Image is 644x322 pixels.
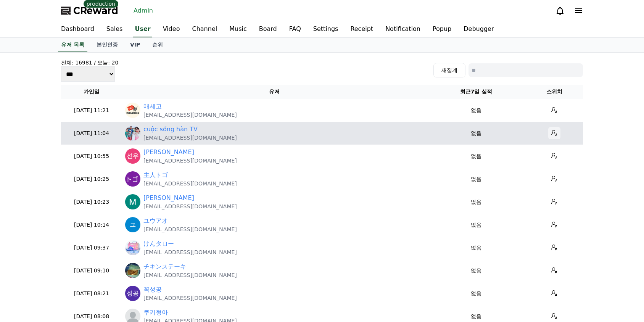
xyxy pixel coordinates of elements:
[64,290,119,298] p: [DATE] 08:21
[344,21,379,37] a: Receipt
[19,253,33,259] span: Home
[143,125,198,134] a: cuộc sống hàn TV
[55,21,100,37] a: Dashboard
[457,21,500,37] a: Debugger
[143,225,237,233] p: [EMAIL_ADDRESS][DOMAIN_NAME]
[2,242,50,261] a: Home
[64,244,119,252] p: [DATE] 09:37
[283,21,307,37] a: FAQ
[143,171,168,180] a: 主人トゴ
[430,175,523,183] p: 없음
[124,38,146,52] a: VIP
[430,312,523,320] p: 없음
[143,102,162,111] a: 매세고
[125,240,140,255] img: https://lh3.googleusercontent.com/a/ACg8ocLAw7STIoZDRnWM5Nax9FejXnij-3f65vDqW7WfxwUTFI_-CHmf=s96-c
[61,59,118,66] h4: 전체: 16981 / 오늘: 20
[125,126,140,141] img: https://lh3.googleusercontent.com/a/ACg8ocJaGYUX8Rae7gJG-BouBPIjUhNiOL4NNt08SSP_RGbRbDYoyB7oBw=s96-c
[223,21,253,37] a: Music
[146,38,169,52] a: 순위
[430,106,523,114] p: 없음
[73,5,118,17] span: CReward
[143,262,186,271] a: チキンステーキ
[64,221,119,229] p: [DATE] 10:14
[133,21,152,37] a: User
[143,180,237,187] p: [EMAIL_ADDRESS][DOMAIN_NAME]
[98,242,147,261] a: Settings
[253,21,283,37] a: Board
[143,157,237,164] p: [EMAIL_ADDRESS][DOMAIN_NAME]
[64,312,119,320] p: [DATE] 08:08
[125,148,140,164] img: https://lh3.googleusercontent.com/a/ACg8ocIt1F6kqDaPmpvE_oENJg8dbB9ED9k2A8_-5_hL0oSL_bsfeQ=s96-c
[143,239,174,248] a: けんタロー
[430,221,523,229] p: 없음
[143,203,237,210] p: [EMAIL_ADDRESS][DOMAIN_NAME]
[143,111,237,119] p: [EMAIL_ADDRESS][DOMAIN_NAME]
[125,171,140,187] img: https://lh3.googleusercontent.com/a/ACg8ocJy5C6JX_KifmBkLy-O-CJcvxIYX2v8wTNajOgz7rNe4d1llg=s96-c
[63,254,86,260] span: Messages
[125,103,140,118] img: https://cdn.creward.net/profile/user/YY09Sep 5, 2025112212_f6035fd0050bd73b1e9bc49f72ea82aed1ce7e...
[58,38,87,52] a: 유저 목록
[64,175,119,183] p: [DATE] 10:25
[427,85,526,99] th: 최근7일 실적
[430,129,523,137] p: 없음
[143,216,168,225] a: ユウアオ
[143,134,237,142] p: [EMAIL_ADDRESS][DOMAIN_NAME]
[143,193,194,203] a: [PERSON_NAME]
[64,267,119,275] p: [DATE] 09:10
[186,21,224,37] a: Channel
[122,85,427,99] th: 유저
[430,267,523,275] p: 없음
[526,85,583,99] th: 스위치
[143,285,162,294] a: 꼭성공
[100,21,129,37] a: Sales
[143,148,194,157] a: [PERSON_NAME]
[61,85,122,99] th: 가입일
[125,286,140,301] img: https://lh3.googleusercontent.com/a/ACg8ocLiACynZg7h89JbY_0vPF6rfillHIVuEzqOYrH__kLI30eWSw=s96-c
[143,271,237,279] p: [EMAIL_ADDRESS][DOMAIN_NAME]
[157,21,186,37] a: Video
[433,63,465,77] button: 재집계
[125,263,140,278] img: https://lh3.googleusercontent.com/a/ACg8ocKvPAAvHKT2hOgsqpvnQ4QK9wtlyddoWTh_Q4AvUzUFZxHtrJM=s96-c
[125,217,140,232] img: https://lh3.googleusercontent.com/a/ACg8ocL_Ufxp-tiAUTgfpKlanU9hPecQNccZqZEHfqK_NYZjmmZARA=s96-c
[427,21,457,37] a: Popup
[64,152,119,160] p: [DATE] 10:55
[130,5,156,17] a: Admin
[61,5,118,17] a: CReward
[143,294,237,302] p: [EMAIL_ADDRESS][DOMAIN_NAME]
[307,21,345,37] a: Settings
[113,253,132,259] span: Settings
[430,152,523,160] p: 없음
[125,194,140,209] img: https://lh3.googleusercontent.com/a/ACg8ocKEyC0QUUA7qw29Yu28dBSnqgfHyz4a7wP_fEWsZ0cCRB0vrA=s96-c
[379,21,427,37] a: Notification
[64,129,119,137] p: [DATE] 11:04
[90,38,124,52] a: 본인인증
[64,198,119,206] p: [DATE] 10:23
[50,242,98,261] a: Messages
[430,198,523,206] p: 없음
[430,244,523,252] p: 없음
[430,290,523,298] p: 없음
[143,248,237,256] p: [EMAIL_ADDRESS][DOMAIN_NAME]
[143,308,168,317] a: 쿠키형아
[64,106,119,114] p: [DATE] 11:21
